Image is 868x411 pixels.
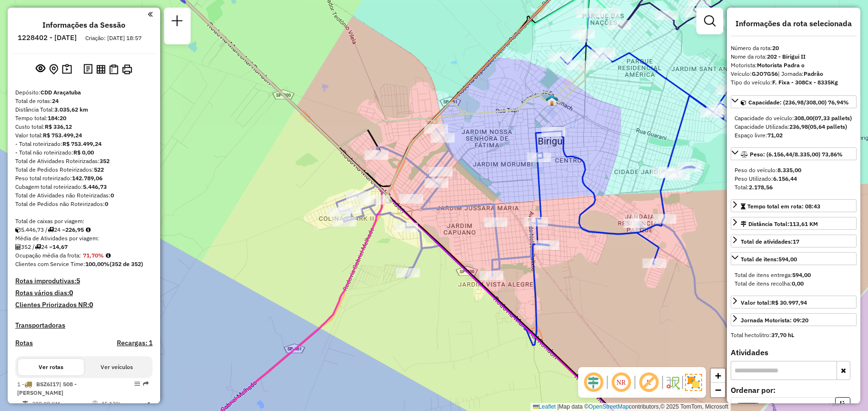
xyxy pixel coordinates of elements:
h4: Clientes Priorizados NR: [15,301,153,309]
strong: 0,00 [792,280,804,287]
h4: Transportadoras [15,321,153,329]
em: Opções [134,381,140,387]
div: Número da rota: [731,44,857,52]
td: 45,13% [101,399,143,409]
i: Total de rotas [35,244,41,250]
strong: 594,00 [792,271,811,278]
div: Motorista: [731,61,857,70]
a: Total de itens:594,00 [731,252,857,265]
h4: Atividades [731,348,857,357]
strong: Motorista Padra o [757,62,805,69]
strong: 8.335,00 [777,166,801,174]
strong: 0 [105,200,108,207]
div: Total hectolitro: [731,331,857,339]
i: Cubagem total roteirizado [15,227,21,233]
em: Média calculada utilizando a maior ocupação (%Peso ou %Cubagem) de cada rota da sessão. Rotas cro... [106,253,111,258]
div: Custo total: [15,123,153,131]
img: Fluxo de ruas [665,375,680,390]
a: Nova sessão e pesquisa [168,11,187,33]
div: Cubagem total roteirizado: [15,183,153,191]
i: Distância Total [22,401,28,407]
span: − [715,384,721,396]
h4: Rotas [15,339,33,347]
a: Clique aqui para minimizar o painel [148,9,153,20]
strong: 0 [69,288,73,297]
span: BSZ6I17 [36,380,59,388]
strong: 2.178,56 [749,184,773,191]
div: Valor total: [741,298,807,307]
button: Visualizar relatório de Roteirização [94,62,107,75]
strong: F. Fixa - 308Cx - 8335Kg [772,79,838,86]
div: Total de itens:594,00 [731,267,857,292]
div: Capacidade: (236,98/308,00) 76,94% [731,110,857,144]
strong: 352 [100,157,110,164]
strong: 142.789,06 [72,175,102,182]
div: Total de rotas: [15,97,153,105]
div: Total de itens: [741,255,797,264]
a: OpenStreetMap [589,403,629,410]
a: Peso: (6.156,44/8.335,00) 73,86% [731,147,857,160]
strong: 5.446,73 [83,183,107,190]
span: Capacidade: (236,98/308,00) 76,94% [748,99,849,106]
div: Total de Pedidos não Roteirizados: [15,200,153,208]
span: Peso do veículo: [735,166,801,174]
div: Total de itens recolha: [735,279,853,288]
strong: 3.035,62 km [54,106,88,113]
h4: Recargas: 1 [117,339,153,347]
span: Ocultar NR [610,371,633,394]
div: Total de Atividades Roteirizadas: [15,157,153,165]
strong: 202 - Birigui II [767,53,806,60]
button: Exibir sessão original [34,62,47,77]
div: Capacidade Utilizada: [735,123,853,131]
strong: (05,64 pallets) [808,123,847,130]
div: Total de Atividades não Roteirizadas: [15,191,153,200]
div: Jornada Motorista: 09:20 [741,316,808,325]
div: Depósito: [15,88,153,97]
span: 113,61 KM [789,220,818,227]
button: Imprimir Rotas [120,62,134,76]
span: | [557,403,559,410]
span: Clientes com Service Time: [15,260,85,267]
strong: (352 de 352) [110,260,143,267]
div: Peso: (6.156,44/8.335,00) 73,86% [731,162,857,195]
a: Leaflet [533,403,556,410]
a: Zoom in [711,369,725,383]
span: Peso: (6.156,44/8.335,00) 73,86% [750,151,843,158]
button: Painel de Sugestão [60,62,74,77]
a: Tempo total em rota: 08:43 [731,199,857,212]
span: Tempo total em rota: 08:43 [747,203,820,210]
div: Total: [735,183,853,192]
a: Total de atividades:17 [731,235,857,247]
div: Total de Pedidos Roteirizados: [15,165,153,174]
a: Jornada Motorista: 09:20 [731,313,857,326]
div: Total de caixas por viagem: [15,217,153,226]
strong: 308,00 [794,114,813,122]
strong: R$ 753.499,24 [62,140,102,147]
h4: Rotas improdutivas: [15,277,153,285]
div: Valor total: [15,131,153,140]
i: Meta Caixas/viagem: 220,40 Diferença: 6,55 [86,227,91,233]
div: Nome da rota: [731,52,857,61]
strong: GJO7G56 [752,70,778,77]
strong: CDD Araçatuba [41,89,81,96]
strong: 236,98 [789,123,808,130]
strong: 6.156,44 [773,175,797,182]
button: Ver rotas [18,359,84,375]
i: Total de Atividades [15,244,21,250]
strong: 594,00 [778,256,797,263]
a: Distância Total:113,61 KM [731,217,857,230]
span: Ocultar deslocamento [582,371,605,394]
i: Rota otimizada [144,401,150,407]
div: Tempo total: [15,114,153,123]
strong: 71,02 [767,132,783,139]
div: Peso total roteirizado: [15,174,153,183]
div: Distância Total: [15,105,153,114]
span: + [715,370,721,381]
strong: 71,70% [83,252,104,259]
a: Exibir filtros [700,11,719,31]
strong: 37,70 hL [771,331,794,339]
strong: 226,95 [65,226,84,233]
h6: 1228402 - [DATE] [18,33,77,42]
strong: 17 [793,238,799,245]
i: % de utilização do peso [92,401,99,407]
